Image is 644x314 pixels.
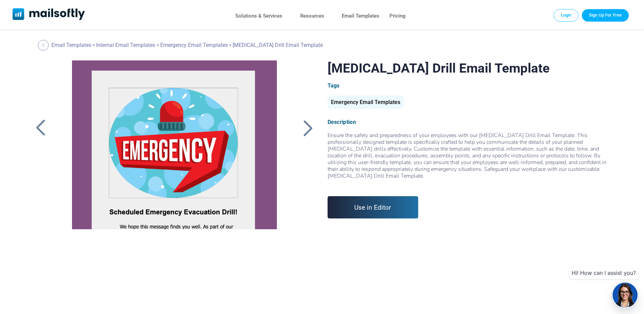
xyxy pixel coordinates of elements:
[328,119,612,125] div: Description
[328,196,419,218] a: Use in Editor
[13,8,85,21] a: Mailsoftly
[96,42,155,48] a: Internal Email Templates
[328,82,612,89] div: Tags
[342,11,379,21] a: Email Templates
[300,119,317,137] a: Back
[328,132,612,186] div: Ensure the safety and preparedness of your employees with our [MEDICAL_DATA] Drill Email Template...
[235,11,282,21] a: Solutions & Services
[582,9,629,21] a: Trial
[554,9,579,21] a: Login
[328,60,612,76] h1: [MEDICAL_DATA] Drill Email Template
[51,42,91,48] a: Email Templates
[32,119,49,137] a: Back
[328,96,404,109] div: Emergency Email Templates
[328,102,404,105] a: Emergency Email Templates
[160,42,228,48] a: Emergency Email Templates
[300,11,324,21] a: Resources
[61,60,288,229] a: Emergency Evacuation Drill Email Template
[569,267,639,279] div: Hi! How can I assist you?
[389,11,406,21] a: Pricing
[38,40,50,51] a: Back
